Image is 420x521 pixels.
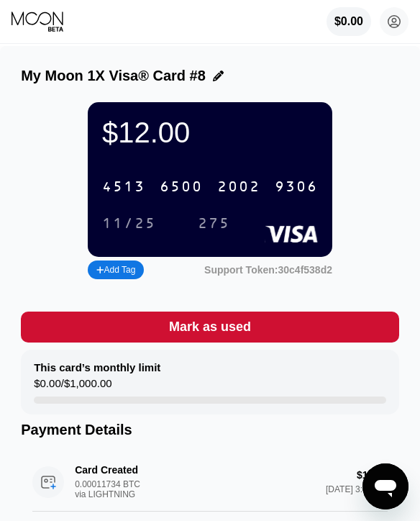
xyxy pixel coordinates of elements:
[102,216,156,232] div: 11/25
[198,216,230,232] div: 275
[169,319,251,335] div: Mark as used
[160,179,203,196] div: 6500
[275,179,318,196] div: 9306
[21,68,206,84] div: My Moon 1X Visa® Card #8
[88,260,144,279] div: Add Tag
[34,361,160,373] div: This card’s monthly limit
[96,265,135,275] div: Add Tag
[93,172,327,201] div: 4513650020029306
[327,7,371,36] div: $0.00
[217,179,260,196] div: 2002
[91,212,167,235] div: 11/25
[34,377,111,397] div: $0.00 / $1,000.00
[334,15,363,28] div: $0.00
[102,117,318,149] div: $12.00
[102,179,145,196] div: 4513
[187,212,241,235] div: 275
[362,463,408,509] iframe: Button to launch messaging window
[204,264,332,276] div: Support Token: 30c4f538d2
[21,422,399,438] div: Payment Details
[21,312,399,343] div: Mark as used
[204,264,332,276] div: Support Token:30c4f538d2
